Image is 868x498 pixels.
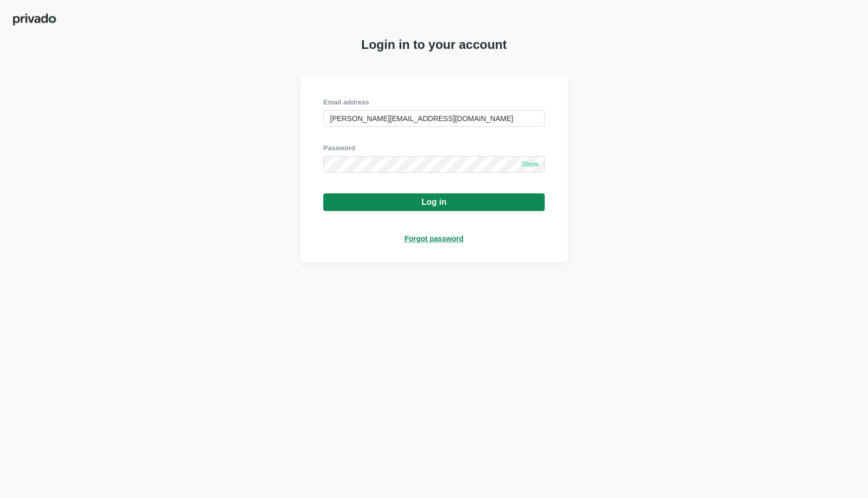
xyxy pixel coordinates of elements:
span: Show [521,160,538,169]
img: privado-logo [12,12,57,27]
div: Email address [323,98,545,107]
div: Password [323,143,545,153]
a: Forgot password [404,234,464,243]
div: Log in [422,198,446,207]
button: Log in [323,193,545,211]
span: Login in to your account [361,37,507,52]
